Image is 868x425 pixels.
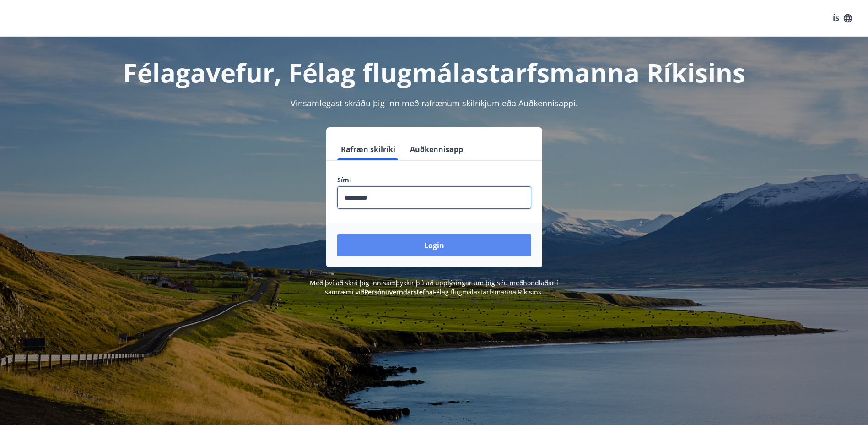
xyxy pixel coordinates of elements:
h1: Félagavefur, Félag flugmálastarfsmanna Ríkisins [116,55,753,90]
button: Auðkennisapp [406,138,467,160]
button: Rafræn skilríki [337,138,399,160]
span: Með því að skrá þig inn samþykkir þú að upplýsingar um þig séu meðhöndlaðar í samræmi við Félag f... [310,278,558,296]
button: Login [337,234,531,256]
button: ÍS [828,10,857,27]
span: Vinsamlegast skráðu þig inn með rafrænum skilríkjum eða Auðkennisappi. [291,98,578,109]
a: Persónuverndarstefna [364,288,433,296]
label: Sími [337,175,531,185]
